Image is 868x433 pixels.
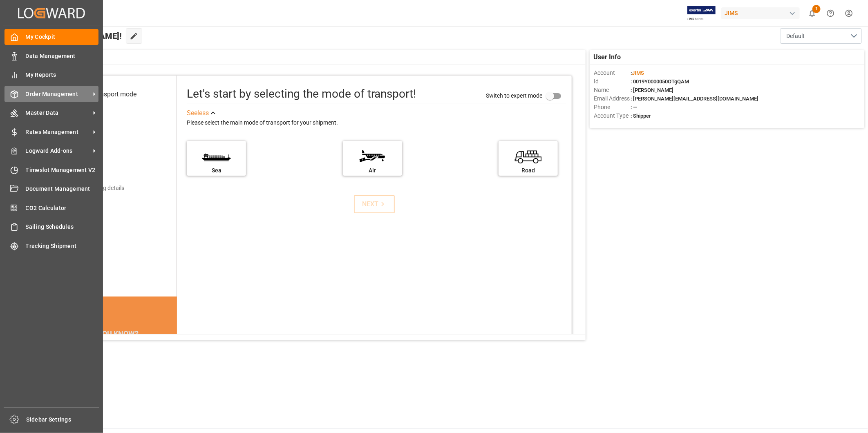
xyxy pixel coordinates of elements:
[354,195,395,213] button: NEXT
[594,94,631,103] span: Email Address
[26,71,99,79] span: My Reports
[26,52,99,60] span: Data Management
[803,4,821,22] button: show 1 new notifications
[26,33,99,41] span: My Cockpit
[503,166,554,175] div: Road
[632,70,644,76] span: JIMS
[362,199,387,209] div: NEXT
[687,6,716,20] img: Exertis%20JAM%20-%20Email%20Logo.jpg_1722504956.jpg
[594,112,631,120] span: Account Type
[812,5,821,13] span: 1
[26,128,90,136] span: Rates Management
[27,415,100,424] span: Sidebar Settings
[4,67,98,83] a: My Reports
[594,103,631,112] span: Phone
[631,104,637,110] span: : —
[721,5,803,21] button: JIMS
[26,242,99,250] span: Tracking Shipment
[786,32,805,40] span: Default
[4,238,98,254] a: Tracking Shipment
[4,48,98,64] a: Data Management
[4,181,98,197] a: Document Management
[594,52,621,62] span: User Info
[4,29,98,45] a: My Cockpit
[4,162,98,178] a: Timeslot Management V2
[780,28,862,44] button: open menu
[26,185,99,193] span: Document Management
[631,96,758,102] span: : [PERSON_NAME][EMAIL_ADDRESS][DOMAIN_NAME]
[631,87,673,93] span: : [PERSON_NAME]
[721,7,800,19] div: JIMS
[631,70,644,76] span: :
[347,166,398,175] div: Air
[187,108,209,118] div: See less
[594,86,631,94] span: Name
[4,219,98,235] a: Sailing Schedules
[187,118,566,128] div: Please select the main mode of transport for your shipment.
[73,184,124,192] div: Add shipping details
[26,147,90,155] span: Logward Add-ons
[73,89,136,99] div: Select transport mode
[191,166,242,175] div: Sea
[34,28,122,44] span: Hello [PERSON_NAME]!
[821,4,840,22] button: Help Center
[46,325,177,342] div: DID YOU KNOW?
[4,200,98,216] a: CO2 Calculator
[26,109,90,117] span: Master Data
[594,69,631,77] span: Account
[26,204,99,212] span: CO2 Calculator
[26,223,99,231] span: Sailing Schedules
[187,85,416,103] div: Let's start by selecting the mode of transport!
[594,77,631,86] span: Id
[631,78,689,85] span: : 0019Y0000050OTgQAM
[26,90,90,98] span: Order Management
[26,166,99,174] span: Timeslot Management V2
[631,113,651,119] span: : Shipper
[486,92,542,99] span: Switch to expert mode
